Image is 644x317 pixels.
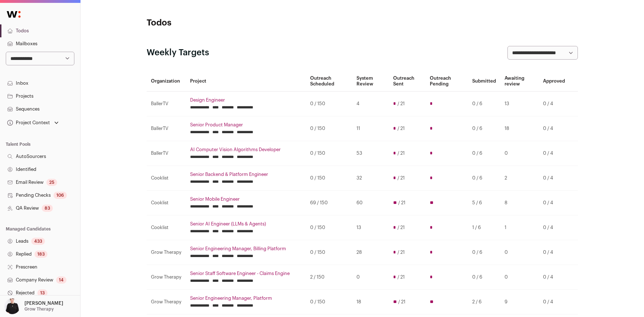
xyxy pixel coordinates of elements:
[147,290,186,314] td: Grow Therapy
[37,289,47,297] div: 13
[352,191,388,215] td: 60
[397,126,405,131] span: / 21
[352,92,388,116] td: 4
[147,141,186,166] td: BallerTV
[147,92,186,116] td: BallerTV
[352,290,388,314] td: 18
[468,215,500,240] td: 1 / 6
[500,92,539,116] td: 13
[468,240,500,265] td: 0 / 6
[500,166,539,191] td: 2
[500,265,539,290] td: 0
[352,116,388,141] td: 11
[56,276,66,284] div: 14
[190,221,302,227] a: Senior AI Engineer (LLMs & Agents)
[468,265,500,290] td: 0 / 6
[147,191,186,215] td: Cooklist
[54,192,67,199] div: 106
[147,166,186,191] td: Cooklist
[397,101,405,107] span: / 21
[306,166,352,191] td: 0 / 150
[352,215,388,240] td: 13
[352,265,388,290] td: 0
[186,71,306,92] th: Project
[398,200,405,206] span: / 21
[500,141,539,166] td: 0
[397,250,405,255] span: / 21
[190,147,302,153] a: AI Computer Vision Algorithms Developer
[352,141,388,166] td: 53
[539,265,569,290] td: 0 / 4
[500,71,539,92] th: Awaiting review
[6,118,60,128] button: Open dropdown
[190,97,302,103] a: Design Engineer
[500,290,539,314] td: 9
[397,274,405,280] span: / 21
[4,298,20,314] img: 9240684-medium_jpg
[352,166,388,191] td: 32
[468,92,500,116] td: 0 / 6
[190,246,302,252] a: Senior Engineering Manager, Billing Platform
[306,191,352,215] td: 69 / 150
[306,92,352,116] td: 0 / 150
[468,166,500,191] td: 0 / 6
[306,290,352,314] td: 0 / 150
[34,251,47,258] div: 183
[500,215,539,240] td: 1
[539,116,569,141] td: 0 / 4
[306,141,352,166] td: 0 / 150
[389,71,426,92] th: Outreach Sent
[398,299,405,305] span: / 21
[500,191,539,215] td: 8
[190,196,302,202] a: Senior Mobile Engineer
[539,166,569,191] td: 0 / 4
[468,71,500,92] th: Submitted
[190,122,302,128] a: Senior Product Manager
[306,116,352,141] td: 0 / 150
[147,71,186,92] th: Organization
[190,172,302,177] a: Senior Backend & Platform Engineer
[468,141,500,166] td: 0 / 6
[352,240,388,265] td: 28
[190,271,302,276] a: Senior Staff Software Engineer - Claims Engine
[500,240,539,265] td: 0
[3,298,65,314] button: Open dropdown
[468,290,500,314] td: 2 / 6
[500,116,539,141] td: 18
[147,116,186,141] td: BallerTV
[539,71,569,92] th: Approved
[306,265,352,290] td: 2 / 150
[31,238,45,245] div: 433
[306,240,352,265] td: 0 / 150
[397,225,405,230] span: / 21
[539,215,569,240] td: 0 / 4
[539,191,569,215] td: 0 / 4
[24,306,54,312] p: Grow Therapy
[147,240,186,265] td: Grow Therapy
[397,150,405,156] span: / 21
[539,141,569,166] td: 0 / 4
[147,17,290,29] h1: Todos
[539,240,569,265] td: 0 / 4
[425,71,468,92] th: Outreach Pending
[46,179,57,186] div: 25
[6,120,50,126] div: Project Context
[306,71,352,92] th: Outreach Scheduled
[3,7,24,22] img: Wellfound
[539,92,569,116] td: 0 / 4
[24,300,63,306] p: [PERSON_NAME]
[147,265,186,290] td: Grow Therapy
[147,47,209,59] h2: Weekly Targets
[352,71,388,92] th: System Review
[190,295,302,301] a: Senior Engineering Manager, Platform
[397,175,405,181] span: / 21
[468,116,500,141] td: 0 / 6
[306,215,352,240] td: 0 / 150
[539,290,569,314] td: 0 / 4
[468,191,500,215] td: 5 / 6
[147,215,186,240] td: Cooklist
[42,205,53,212] div: 83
